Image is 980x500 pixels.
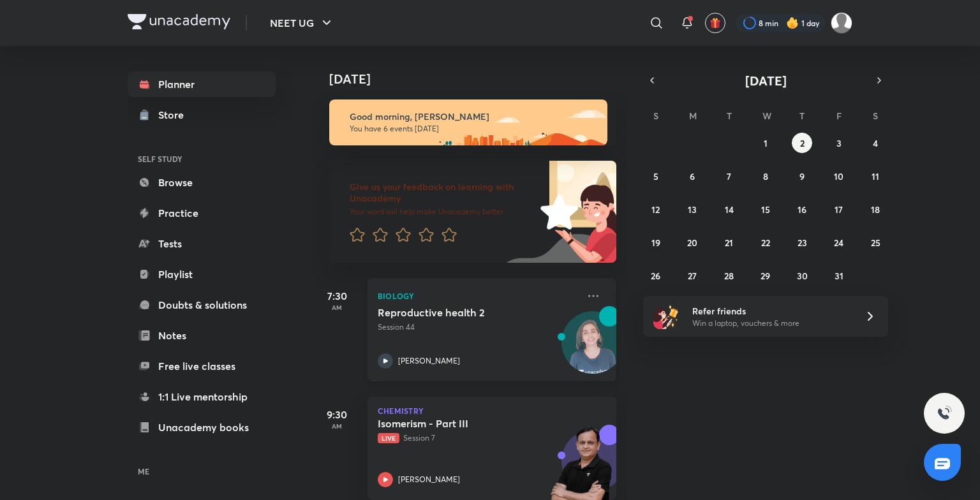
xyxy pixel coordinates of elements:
h5: 9:30 [311,407,362,422]
a: Browse [128,170,276,195]
abbr: Wednesday [762,110,771,122]
button: October 16, 2025 [792,199,812,219]
button: October 17, 2025 [829,199,849,219]
button: October 25, 2025 [865,232,886,253]
img: feedback_image [497,161,616,263]
a: Planner [128,71,276,97]
abbr: October 29, 2025 [761,270,770,282]
button: October 18, 2025 [865,199,886,219]
button: October 21, 2025 [719,232,739,253]
button: October 14, 2025 [719,199,739,219]
abbr: October 18, 2025 [871,203,880,216]
button: October 12, 2025 [646,199,666,219]
p: Your word will help make Unacademy better [350,207,536,217]
button: October 27, 2025 [682,265,702,286]
p: Win a laptop, vouchers & more [692,318,849,329]
button: October 31, 2025 [829,265,849,286]
abbr: October 30, 2025 [797,270,808,282]
abbr: October 17, 2025 [835,203,843,216]
abbr: October 3, 2025 [836,137,842,149]
a: Practice [128,200,276,226]
p: Biology [378,288,578,304]
button: October 1, 2025 [755,133,776,153]
h6: ME [128,460,276,482]
abbr: October 24, 2025 [834,237,843,249]
h6: SELF STUDY [128,148,276,170]
button: October 8, 2025 [755,166,776,186]
button: October 11, 2025 [865,166,886,186]
abbr: Friday [836,110,842,122]
button: October 30, 2025 [792,265,812,286]
abbr: October 26, 2025 [651,270,660,282]
abbr: October 9, 2025 [799,170,805,182]
img: streak [786,17,799,29]
a: Unacademy books [128,415,276,440]
a: Tests [128,231,276,256]
p: AM [311,422,362,430]
h6: Good morning, [PERSON_NAME] [350,111,596,122]
button: October 2, 2025 [792,133,812,153]
a: 1:1 Live mentorship [128,384,276,409]
abbr: October 1, 2025 [764,137,768,149]
button: October 5, 2025 [646,166,666,186]
abbr: October 20, 2025 [687,237,697,249]
button: October 20, 2025 [682,232,702,253]
a: Store [128,102,276,128]
button: October 10, 2025 [829,166,849,186]
button: October 28, 2025 [719,265,739,286]
abbr: October 16, 2025 [798,203,806,216]
abbr: Tuesday [727,110,732,122]
p: [PERSON_NAME] [398,355,460,367]
button: avatar [705,13,725,33]
abbr: October 23, 2025 [798,237,807,249]
a: Free live classes [128,353,276,379]
a: Playlist [128,261,276,287]
h5: Reproductive health 2 [378,306,537,319]
span: [DATE] [745,72,787,89]
h5: Isomerism - Part III [378,417,537,430]
abbr: October 19, 2025 [651,237,660,249]
a: Company Logo [128,14,230,33]
a: Doubts & solutions [128,292,276,318]
button: October 13, 2025 [682,199,702,219]
button: October 6, 2025 [682,166,702,186]
button: October 23, 2025 [792,232,812,253]
abbr: Monday [689,110,697,122]
img: referral [653,304,679,329]
button: October 4, 2025 [865,133,886,153]
img: Avatar [562,318,623,379]
abbr: October 4, 2025 [873,137,878,149]
abbr: October 25, 2025 [871,237,880,249]
abbr: October 15, 2025 [761,203,770,216]
button: October 29, 2025 [755,265,776,286]
abbr: October 22, 2025 [761,237,770,249]
button: October 3, 2025 [829,133,849,153]
button: October 7, 2025 [719,166,739,186]
button: October 22, 2025 [755,232,776,253]
p: AM [311,304,362,311]
abbr: October 13, 2025 [688,203,697,216]
button: [DATE] [661,71,870,89]
img: morning [329,99,607,145]
p: Chemistry [378,407,606,415]
button: October 24, 2025 [829,232,849,253]
div: Store [158,107,191,122]
img: ttu [937,406,952,421]
abbr: October 11, 2025 [872,170,879,182]
abbr: October 7, 2025 [727,170,731,182]
abbr: October 8, 2025 [763,170,768,182]
button: October 15, 2025 [755,199,776,219]
abbr: October 5, 2025 [653,170,658,182]
p: You have 6 events [DATE] [350,124,596,134]
span: Live [378,433,399,443]
abbr: Saturday [873,110,878,122]
abbr: October 31, 2025 [835,270,843,282]
h4: [DATE] [329,71,629,87]
abbr: October 2, 2025 [800,137,805,149]
abbr: October 10, 2025 [834,170,843,182]
img: Company Logo [128,14,230,29]
h6: Give us your feedback on learning with Unacademy [350,181,536,204]
abbr: October 12, 2025 [651,203,660,216]
abbr: Thursday [799,110,805,122]
h6: Refer friends [692,304,849,318]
